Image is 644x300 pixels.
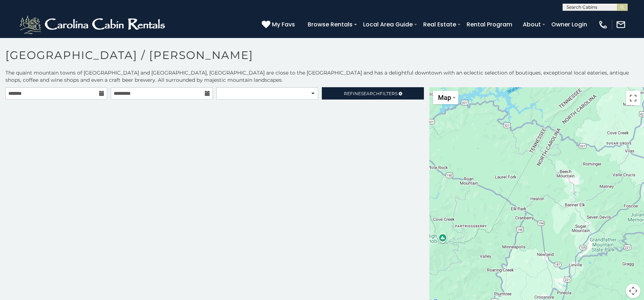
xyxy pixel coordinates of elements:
[272,20,295,29] span: My Favs
[344,91,397,96] span: Refine Filters
[598,20,608,30] img: phone-regular-white.png
[361,91,380,96] span: Search
[433,91,458,104] button: Change map style
[616,20,626,30] img: mail-regular-white.png
[18,14,168,35] img: White-1-2.png
[420,18,460,31] a: Real Estate
[626,91,640,105] button: Toggle fullscreen view
[626,284,640,298] button: Map camera controls
[463,18,516,31] a: Rental Program
[438,94,451,101] span: Map
[548,18,591,31] a: Owner Login
[322,87,424,100] a: RefineSearchFilters
[262,20,297,29] a: My Favs
[519,18,544,31] a: About
[304,18,356,31] a: Browse Rentals
[359,18,416,31] a: Local Area Guide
